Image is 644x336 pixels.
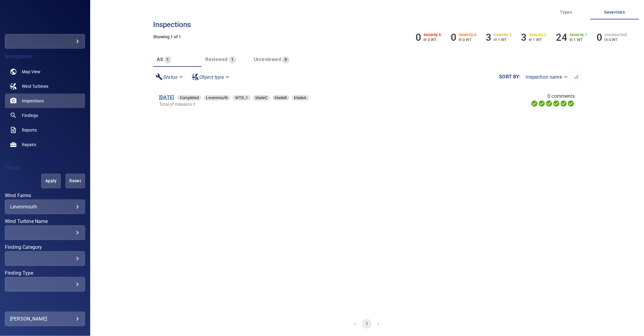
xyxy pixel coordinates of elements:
[521,72,572,82] div: Inspection name
[546,9,587,16] span: Types
[189,72,233,82] div: Object type
[5,219,85,224] label: Wind Turbine Name
[521,32,547,43] li: Severity 2
[605,37,627,42] p: in 0 WT
[164,56,171,63] span: 1
[10,314,80,324] div: [PERSON_NAME]
[521,32,527,43] h6: 3
[10,204,80,210] div: Levenmouth
[605,33,627,37] h6: Unclassified
[22,142,36,148] span: Repairs
[153,72,187,82] div: Status
[486,32,512,43] li: Severity 3
[5,64,85,79] a: map noActive
[292,95,309,101] span: bladeA
[5,251,85,266] div: Finding Category
[451,32,456,43] h6: 0
[5,79,85,94] a: windturbines noActive
[157,57,163,62] span: All
[570,37,587,42] p: in 1 WT
[597,32,602,43] h6: 0
[272,95,289,101] span: bladeB
[529,33,547,37] h6: Severity 2
[292,95,309,101] div: bladeA
[159,101,420,107] p: Total of missions 3
[5,225,85,240] div: Wind Turbine Name
[570,33,587,37] h6: Severity 1
[22,112,38,118] span: Findings
[451,32,476,43] li: Severity 4
[153,312,581,336] nav: pagination navigation
[424,33,441,37] h6: Severity 5
[272,95,289,101] div: bladeB
[66,174,85,188] button: Reset
[548,93,575,100] span: 0 comments
[494,33,512,37] h6: Severity 3
[5,277,85,292] div: Finding Type
[22,98,44,104] span: Inspections
[556,32,587,43] li: Severity 1
[529,37,547,42] p: in 1 WT
[233,95,251,101] div: WTG_1
[22,69,40,75] span: Map View
[282,56,289,63] span: 0
[560,100,567,107] svg: Matching 100%
[253,95,270,101] span: bladeC
[229,56,236,63] span: 1
[153,35,581,39] h5: Showing 1 of 1
[546,100,553,107] svg: Selecting 100%
[5,271,85,276] label: Finding Type
[177,95,201,101] div: Completed
[486,32,492,43] h6: 3
[233,95,251,101] span: WTG_1
[5,108,85,123] a: findings noActive
[597,32,627,43] li: Severity Unclassified
[5,53,85,60] h4: Navigation
[199,74,224,80] em: Object type
[159,94,174,100] a: [DATE]
[22,127,37,133] span: Reports
[177,95,201,101] span: Completed
[556,32,567,43] h6: 24
[204,95,231,101] span: Levenmouth
[153,21,581,29] h3: Inspections
[22,83,48,89] span: Wind Turbines
[5,200,85,214] div: Wind Farms
[163,74,177,80] em: Status
[41,174,61,188] button: Apply
[19,301,80,311] button: Show Advanced Filters
[204,95,231,101] div: Levenmouth
[416,32,441,43] li: Severity 5
[553,100,560,107] svg: ML Processing 100%
[73,177,77,185] span: Reset
[5,165,85,171] h4: Filters
[572,72,581,82] button: Sort list from oldest to newest
[254,57,281,62] span: Unreviewed
[538,100,546,107] svg: Data Formatted 100%
[5,34,85,49] div: ore
[594,9,635,16] span: Severities
[5,94,85,108] a: inspections active
[416,32,421,43] h6: 0
[567,100,575,107] svg: Classification 100%
[49,177,53,185] span: Apply
[5,137,85,152] a: repairs noActive
[5,193,85,198] label: Wind Farms
[35,15,55,21] img: ore-logo
[5,123,85,137] a: reports noActive
[205,57,228,62] span: Reviewed
[362,319,372,329] button: page 1
[531,100,538,107] svg: Uploading 100%
[424,37,441,42] p: in 0 WT
[459,33,476,37] h6: Severity 4
[459,37,476,42] p: in 0 WT
[5,245,85,250] label: Finding Category
[253,95,270,101] div: bladeC
[494,37,512,42] p: in 1 WT
[499,74,521,79] label: Sort by :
